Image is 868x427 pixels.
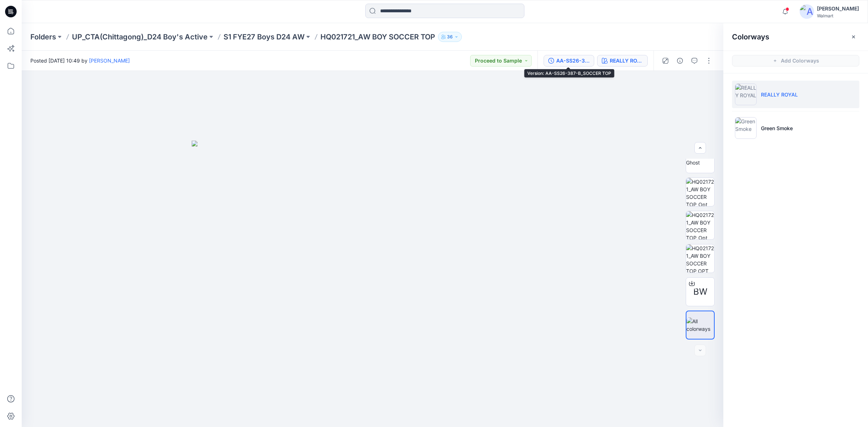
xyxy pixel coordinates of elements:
[438,32,462,42] button: 36
[686,211,714,239] img: HQ021721_AW BOY SOCCER TOP_Opt 2_Soft Silver_inspo image BK
[320,32,435,42] p: HQ021721_AW BOY SOCCER TOP
[800,4,814,19] img: avatar
[30,32,56,42] a: Folders
[72,32,208,42] a: UP_CTA(Chittagong)_D24 Boy's Active
[447,33,453,41] p: 36
[556,57,590,65] div: AA-SS26-387-B_SOCCER TOP
[30,57,130,64] span: Posted [DATE] 10:49 by
[89,57,130,64] a: [PERSON_NAME]
[817,13,859,18] div: Walmart
[735,84,757,105] img: REALLY ROYAL
[686,151,714,166] img: Back Ghost
[732,33,769,41] h2: Colorways
[686,317,714,333] img: All colorways
[224,32,305,42] a: S1 FYE27 Boys D24 AW
[610,57,643,65] div: REALLY ROYAL
[761,124,793,132] p: Green Smoke
[693,285,707,298] span: BW
[686,244,714,273] img: HQ021721_AW BOY SOCCER TOP OPT 1_3D SPEC TEMPLATES_08.19.25
[817,4,859,13] div: [PERSON_NAME]
[686,178,714,206] img: HQ021721_AW BOY SOCCER TOP_Opt 2_Soft Silver_inspo image FR
[544,55,594,67] button: AA-SS26-387-B_SOCCER TOP
[674,55,686,67] button: Details
[735,117,757,139] img: Green Smoke
[761,91,798,98] p: REALLY ROYAL
[597,55,648,67] button: REALLY ROYAL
